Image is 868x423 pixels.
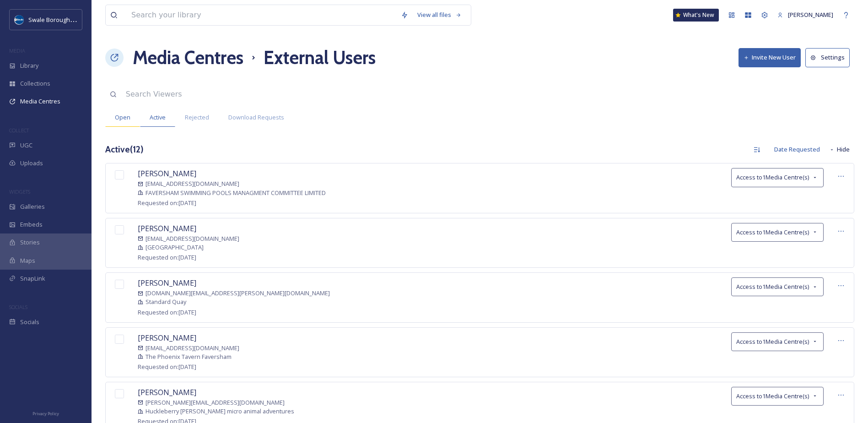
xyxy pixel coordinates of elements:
span: Huckleberry [PERSON_NAME] micro animal adventures [146,407,294,416]
button: Hide [825,141,854,158]
span: [PERSON_NAME] [788,11,833,19]
span: [PERSON_NAME] [138,333,196,343]
span: [EMAIL_ADDRESS][DOMAIN_NAME] [146,234,239,243]
span: Access to 1 Media Centre(s) [736,173,809,182]
span: Requested on: [DATE] [138,363,196,371]
span: Rejected [185,113,209,122]
button: Invite New User [739,48,801,67]
span: COLLECT [9,127,29,134]
span: Requested on: [DATE] [138,308,196,316]
span: MEDIA [9,47,25,54]
span: FAVERSHAM SWIMMING POOLS MANAGMENT COMMITTEE LIMITED [146,189,326,197]
span: Media Centres [20,97,60,106]
h1: External Users [264,44,376,71]
span: Access to 1 Media Centre(s) [736,392,809,401]
span: Embeds [20,220,43,229]
span: Active [150,113,166,122]
span: [PERSON_NAME] [138,168,196,179]
span: Open [115,113,130,122]
span: Standard Quay [146,298,186,306]
span: [PERSON_NAME] [138,223,196,233]
img: Swale-Borough-Council-default-social-image.png [15,15,24,24]
span: Swale Borough Council [28,15,92,24]
a: [PERSON_NAME] [773,6,838,24]
input: Search Viewers [121,84,334,104]
a: Media Centres [133,44,243,71]
a: View all files [413,6,466,24]
span: Access to 1 Media Centre(s) [736,282,809,291]
a: Privacy Policy [32,407,59,418]
span: Download Requests [228,113,284,122]
h3: Active ( 12 ) [105,143,144,156]
span: Uploads [20,159,43,168]
span: Stories [20,238,40,247]
span: [EMAIL_ADDRESS][DOMAIN_NAME] [146,344,239,352]
span: [PERSON_NAME][EMAIL_ADDRESS][DOMAIN_NAME] [146,398,285,407]
div: Date Requested [770,141,825,158]
span: UGC [20,141,32,150]
span: Access to 1 Media Centre(s) [736,337,809,346]
span: Collections [20,79,50,88]
button: Settings [805,48,850,67]
span: [PERSON_NAME] [138,278,196,288]
span: Socials [20,318,39,326]
span: [PERSON_NAME] [138,387,196,397]
a: Settings [805,48,854,67]
span: Library [20,61,38,70]
span: [GEOGRAPHIC_DATA] [146,243,204,252]
span: Maps [20,256,35,265]
span: Requested on: [DATE] [138,253,196,261]
span: Access to 1 Media Centre(s) [736,228,809,237]
span: SOCIALS [9,304,27,310]
input: Search your library [127,5,396,25]
span: Galleries [20,202,45,211]
span: [EMAIL_ADDRESS][DOMAIN_NAME] [146,179,239,188]
span: SnapLink [20,274,45,283]
span: Privacy Policy [32,411,59,417]
span: WIDGETS [9,188,30,195]
span: Requested on: [DATE] [138,199,196,207]
span: [DOMAIN_NAME][EMAIL_ADDRESS][PERSON_NAME][DOMAIN_NAME] [146,289,330,298]
a: What's New [673,9,719,22]
span: The Phoenix Tavern Faversham [146,352,232,361]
